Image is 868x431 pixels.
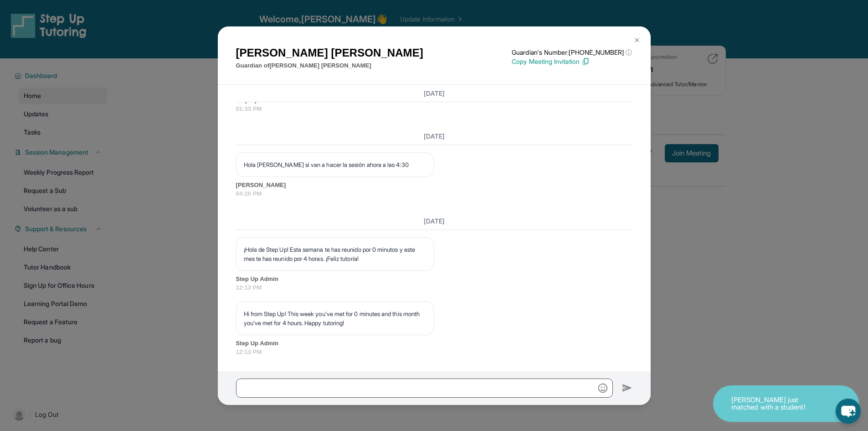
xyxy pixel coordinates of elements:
span: ⓘ [626,48,632,57]
h3: [DATE] [236,217,632,226]
p: Guardian's Number: [PHONE_NUMBER] [512,48,632,57]
img: Send icon [622,383,632,394]
span: Step Up Admin [236,339,632,348]
span: [PERSON_NAME] [236,181,632,190]
h1: [PERSON_NAME] [PERSON_NAME] [236,45,423,61]
h3: [DATE] [236,132,632,141]
p: ¡Hola de Step Up! Esta semana te has reunido por 0 minutos y este mes te has reunido por 4 horas.... [244,245,426,263]
p: Guardian of [PERSON_NAME] [PERSON_NAME] [236,61,423,70]
p: Copy Meeting Invitation [512,57,632,66]
img: Emoji [598,384,607,393]
p: [PERSON_NAME] just matched with a student! [731,396,822,411]
span: 12:13 PM [236,348,632,357]
span: 04:20 PM [236,189,632,198]
p: Hi from Step Up! This week you’ve met for 0 minutes and this month you’ve met for 4 hours. Happy ... [244,309,426,327]
img: Copy Icon [581,57,590,66]
p: Hola [PERSON_NAME] si van a hacer la sesión ahora a las 4:30 [244,160,426,169]
span: Step Up Admin [236,275,632,284]
button: chat-button [836,399,861,424]
h3: [DATE] [236,88,632,98]
span: 01:33 PM [236,104,632,114]
img: Close Icon [633,36,641,44]
span: 12:13 PM [236,283,632,292]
